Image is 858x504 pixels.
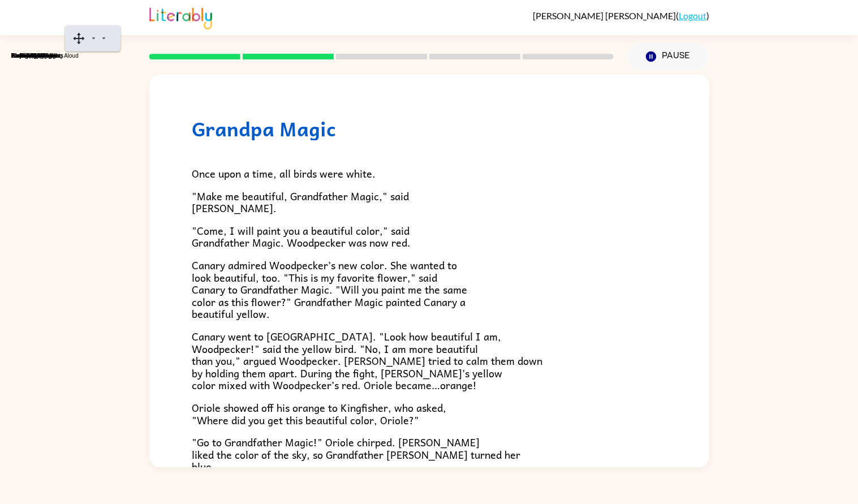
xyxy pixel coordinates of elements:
[192,434,520,475] span: "Go to Grandfather Magic!" Oriole chirped. [PERSON_NAME] liked the color of the sky, so Grandfath...
[11,53,52,59] gw-tooltip: Screen Masking
[192,399,446,428] span: Oriole showed off his orange to Kingfisher, who asked, "Where did you get this beautiful color, O...
[192,257,467,322] span: Canary admired Woodpecker’s new color. She wanted to look beautiful, too. "This is my favorite fl...
[100,37,108,44] gw-toolbardropdownbutton: Talk&Type
[149,5,212,29] img: Literably
[627,44,709,70] button: Pause
[192,328,542,393] span: Canary went to [GEOGRAPHIC_DATA]. "Look how beautiful I am, Woodpecker!" said the yellow bird. "N...
[192,165,376,182] span: Once upon a time, all birds were white.
[192,222,411,251] span: "Come, I will paint you a beautiful color," said Grandfather Magic. Woodpecker was now red.
[679,10,706,21] a: Logout
[533,10,709,21] div: ( )
[192,188,409,217] span: "Make me beautiful, Grandfather Magic," said [PERSON_NAME].
[20,53,79,59] gw-tooltip: Practice Reading Aloud
[192,117,667,140] h1: Grandpa Magic
[89,37,100,44] gw-toolbardropdownbutton: Prediction
[533,10,676,21] span: [PERSON_NAME] [PERSON_NAME]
